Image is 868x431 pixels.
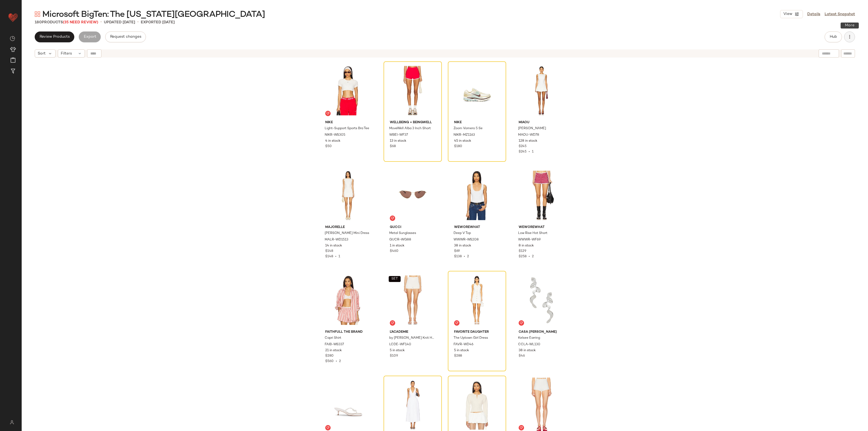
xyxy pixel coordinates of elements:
span: View [783,12,792,16]
span: $258 [519,255,526,258]
span: • [526,150,532,154]
img: svg%3e [326,112,330,115]
span: [PERSON_NAME] [518,126,546,131]
span: • [333,255,339,258]
span: 5 in stock [454,348,469,353]
img: NIKR-WS305_V1.jpg [321,63,375,118]
span: by [PERSON_NAME] Knit Hot Short [389,336,435,341]
span: $68 [390,144,396,149]
span: 45 in stock [454,139,471,144]
span: L'Academie [390,330,436,335]
span: Kelsee Earring [518,336,540,341]
span: Nike [454,120,500,125]
span: 14 in stock [325,243,342,248]
span: MoveWell Alba 3 Inch Short [389,126,431,131]
span: Microsoft BigTen: The [US_STATE][GEOGRAPHIC_DATA] [42,9,265,20]
img: FAVR-WD46_V1.jpg [450,273,504,328]
span: $148 [325,255,333,258]
span: Favorite Daughter [454,330,500,335]
span: NIKR-MZ1163 [454,133,475,138]
img: FAIB-WS337_V1.jpg [321,273,375,328]
span: 180 [35,20,42,24]
div: Products [35,20,98,25]
span: GUCR-WG88 [389,237,411,242]
span: Deep V Top [454,231,471,236]
span: LCDE-WF140 [389,342,411,347]
img: NIKR-MZ1163_V1.jpg [450,63,504,118]
span: $50 [325,144,332,149]
span: $245 [519,144,526,149]
span: $138 [454,255,462,258]
img: svg%3e [391,321,394,325]
span: $109 [390,354,398,359]
a: Latest Snapshot [825,11,855,17]
p: Exported [DATE] [141,20,175,25]
span: • [334,360,339,363]
span: $245 [519,150,526,154]
span: Review Products [39,35,70,39]
img: heart_red.DM2ytmEG.svg [8,12,18,23]
span: WWWR-WF69 [518,237,541,242]
img: svg%3e [391,217,394,220]
span: MAJORELLE [325,225,371,230]
span: Casa [PERSON_NAME] [519,330,564,335]
span: WWWR-WS208 [454,237,479,242]
img: WWWR-WS208_V1.jpg [450,168,504,223]
img: svg%3e [10,36,15,41]
span: $129 [519,249,526,254]
span: 1 [532,150,534,154]
span: MALR-WD1513 [325,237,348,242]
span: • [137,19,139,26]
span: 2 [532,255,534,258]
span: NIKR-WS305 [325,133,345,138]
span: Sort [38,51,46,56]
img: svg%3e [7,420,17,424]
span: Filters [61,51,72,56]
img: WBEI-WF37_V1.jpg [385,63,440,118]
img: svg%3e [520,426,523,429]
span: Hub [829,35,837,39]
img: MAOU-WD78_V1.jpg [514,63,569,118]
span: [PERSON_NAME] Mini Dress [325,231,369,236]
img: WWWR-WF69_V1.jpg [514,168,569,223]
span: 38 in stock [454,243,471,248]
span: Zoom Vomero 5 Se [454,126,483,131]
span: SET [391,277,398,281]
span: $460 [390,249,398,254]
span: Light-Support Sports Bra Tee [325,126,369,131]
span: • [100,19,102,26]
span: $46 [519,354,525,359]
button: Request changes [105,31,146,42]
span: The Uptown Girl Dress [454,336,488,341]
span: MAOU-WD78 [518,133,539,138]
span: $148 [325,249,333,254]
img: LCDE-WF140_V1.jpg [385,273,440,328]
span: WeWoreWhat [519,225,564,230]
span: 128 in stock [519,139,537,144]
button: Review Products [35,31,74,42]
a: Details [807,11,820,17]
span: WBEI-WF37 [389,133,408,138]
span: 8 in stock [519,243,534,248]
span: Gucci [390,225,436,230]
span: FAITHFULL THE BRAND [325,330,371,335]
span: 4 in stock [325,139,340,144]
span: 21 in stock [325,348,342,353]
span: FAIB-WS337 [325,342,344,347]
img: CCLA-WL130_V1.jpg [514,273,569,328]
span: $288 [454,354,462,359]
span: FAVR-WD46 [454,342,473,347]
p: updated [DATE] [104,20,135,25]
span: $69 [454,249,460,254]
span: 1 in stock [390,243,404,248]
span: Nike [325,120,371,125]
button: SET [389,276,401,282]
img: svg%3e [455,321,458,325]
span: $280 [325,354,334,359]
span: 1 [339,255,340,258]
img: svg%3e [35,11,40,17]
span: $560 [325,360,334,363]
span: Metal Sunglasses [389,231,416,236]
button: Hub [825,31,842,42]
span: 5 in stock [390,348,405,353]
